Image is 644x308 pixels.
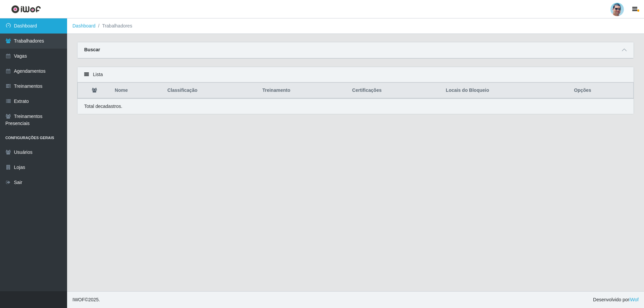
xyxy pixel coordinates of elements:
[84,47,100,52] strong: Buscar
[258,83,348,99] th: Treinamento
[72,297,85,302] span: IWOF
[570,83,633,99] th: Opções
[348,83,442,99] th: Certificações
[77,67,634,82] div: Lista
[67,18,644,34] nav: breadcrumb
[84,103,122,110] p: Total de cadastros.
[96,22,132,29] li: Trabalhadores
[11,5,41,13] img: CoreUI Logo
[593,296,639,303] span: Desenvolvido por
[72,23,96,28] a: Dashboard
[72,296,100,303] span: © 2025 .
[629,297,639,302] a: iWof
[111,83,163,99] th: Nome
[163,83,258,99] th: Classificação
[442,83,570,99] th: Locais do Bloqueio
